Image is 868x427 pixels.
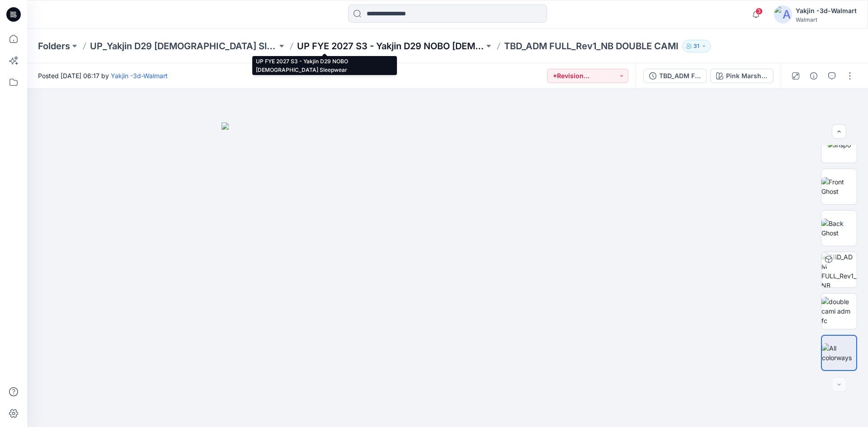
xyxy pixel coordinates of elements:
[807,69,821,83] button: Details
[111,72,168,80] a: Yakjin -3d-Walmart
[710,69,774,83] button: Pink Marshmallow_Green Lily
[504,40,679,52] p: TBD_ADM FULL_Rev1_NB DOUBLE CAMI
[774,5,792,23] img: avatar
[643,69,707,83] button: TBD_ADM FULL_Rev1_NB DOUBLE CAMI
[682,40,711,52] button: 31
[38,40,70,52] a: Folders
[828,140,851,150] img: inspo
[821,219,857,238] img: Back Ghost
[693,41,699,51] p: 31
[755,8,763,15] span: 3
[297,40,484,52] a: UP FYE 2027 S3 - Yakjin D29 NOBO [DEMOGRAPHIC_DATA] Sleepwear
[821,297,857,325] img: double cami adm fc
[726,71,768,81] div: Pink Marshmallow_Green Lily
[796,5,857,16] div: Yakjin -3d-Walmart
[90,40,277,52] a: UP_Yakjin D29 [DEMOGRAPHIC_DATA] Sleep
[821,177,857,196] img: Front Ghost
[659,71,701,81] div: TBD_ADM FULL_Rev1_NB DOUBLE CAMI
[822,343,856,362] img: All colorways
[38,71,168,80] span: Posted [DATE] 06:17 by
[796,16,857,23] div: Walmart
[821,252,857,287] img: TBD_ADM FULL_Rev1_NB DOUBLE CAMI Pink Marshmallow_Green Lily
